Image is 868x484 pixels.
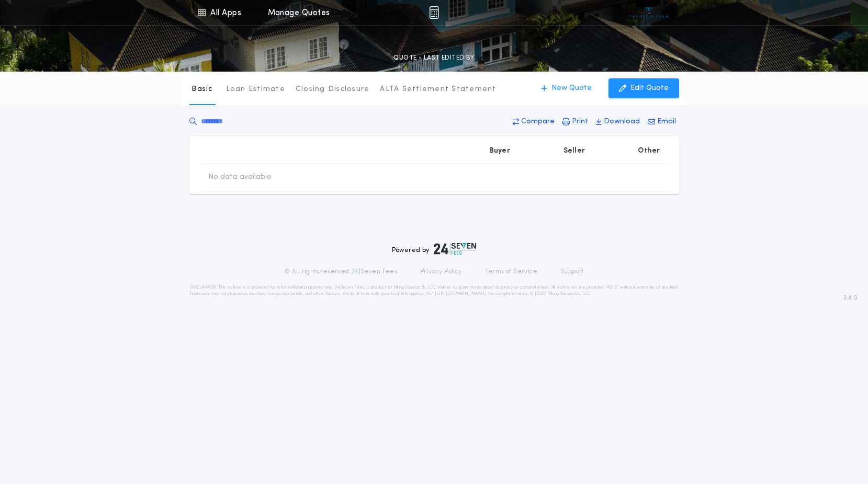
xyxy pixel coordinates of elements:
button: Download [593,112,643,131]
p: Compare [521,117,555,127]
button: Print [559,112,591,131]
p: New Quote [551,83,592,94]
img: logo [434,243,477,255]
p: Closing Disclosure [296,84,370,95]
p: Seller [563,146,585,156]
img: img [429,6,439,19]
p: Download [604,117,640,127]
p: DISCLAIMER: This estimate is provided for informational purposes only. 24|Seven Fees, a product o... [189,284,679,297]
p: Basic [191,84,212,95]
p: Loan Estimate [226,84,285,95]
p: Email [657,117,676,127]
button: Email [645,112,679,131]
div: Powered by [392,243,477,255]
a: Support [560,268,584,276]
p: Print [572,117,588,127]
span: 3.8.0 [843,293,858,303]
p: © All rights reserved. 24|Seven Fees [284,268,397,276]
a: Terms of Service [485,268,537,276]
button: Compare [510,112,558,131]
img: vs-icon [629,7,669,18]
td: No data available [200,164,280,191]
p: QUOTE - LAST EDITED BY [393,53,474,63]
button: New Quote [531,78,602,98]
p: Buyer [489,146,510,156]
p: ALTA Settlement Statement [380,84,496,95]
p: Other [638,146,660,156]
a: Privacy Policy [420,268,462,276]
p: Edit Quote [630,83,669,94]
a: [URL][DOMAIN_NAME] [435,292,487,296]
button: Edit Quote [608,78,679,98]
